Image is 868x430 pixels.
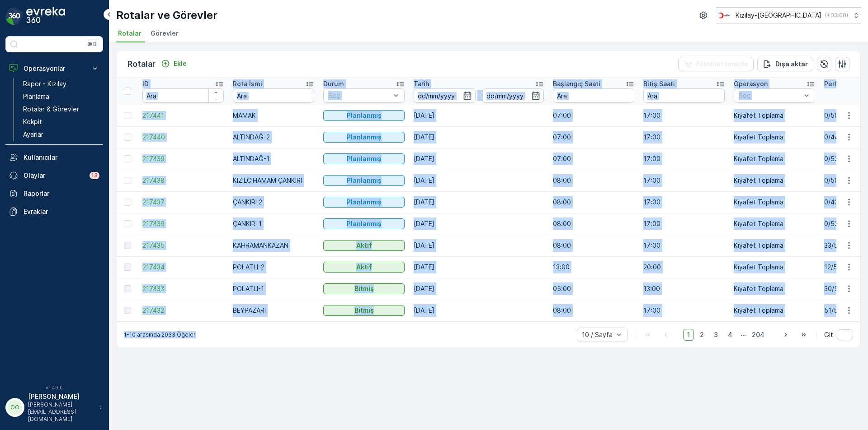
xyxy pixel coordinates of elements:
[24,171,84,180] p: Olaylar
[124,177,131,184] div: Toggle Row Selected
[354,306,374,315] p: Bitmiş
[347,176,382,185] p: Planlanmış
[748,329,769,341] span: 204
[124,307,131,314] div: Toggle Row Selected
[548,278,639,300] td: 05:00
[729,278,820,300] td: Kıyafet Toplama
[142,284,224,293] a: 217433
[88,41,97,48] p: ⌘B
[28,401,95,423] p: [PERSON_NAME][EMAIL_ADDRESS][DOMAIN_NAME]
[639,213,729,235] td: 17:00
[142,219,224,228] a: 217436
[548,300,639,321] td: 08:00
[323,197,405,208] button: Planlanmış
[228,105,319,126] td: MAMAK
[347,111,382,120] p: Planlanmış
[124,112,131,119] div: Toggle Row Selected
[228,191,319,213] td: ÇANKIRI 2
[124,264,131,271] div: Toggle Row Selected
[639,278,729,300] td: 13:00
[127,58,156,70] p: Rotalar
[5,185,103,203] a: Raporlar
[729,300,820,321] td: Kıyafet Toplama
[142,133,224,142] a: 217440
[409,170,548,191] td: [DATE]
[142,263,224,272] a: 217434
[228,300,319,321] td: BEYPAZARI
[19,90,103,103] a: Planlama
[142,79,149,88] p: ID
[323,153,405,164] button: Planlanmış
[142,241,224,250] a: 217435
[729,213,820,235] td: Kıyafet Toplama
[124,134,131,141] div: Toggle Row Selected
[23,105,79,114] p: Rotalar & Görevler
[142,198,224,207] a: 217437
[323,240,405,251] button: Aktif
[118,29,142,38] span: Rotalar
[5,166,103,185] a: Olaylar13
[356,263,372,272] p: Aktif
[757,57,813,71] button: Dışa aktar
[5,385,103,390] span: v 1.49.0
[23,79,66,88] p: Rapor - Kızılay
[5,392,103,423] button: OO[PERSON_NAME][PERSON_NAME][EMAIL_ADDRESS][DOMAIN_NAME]
[24,207,99,216] p: Evraklar
[639,191,729,213] td: 17:00
[24,189,99,198] p: Raporlar
[142,176,224,185] a: 217438
[409,105,548,126] td: [DATE]
[683,329,694,341] span: 1
[729,191,820,213] td: Kıyafet Toplama
[142,154,224,163] span: 217439
[347,133,382,142] p: Planlanmış
[775,60,808,69] p: Dışa aktar
[142,111,224,120] a: 217441
[824,330,833,339] span: Git
[124,155,131,162] div: Toggle Row Selected
[23,130,43,139] p: Ayarlar
[19,103,103,116] a: Rotalar & Görevler
[414,79,429,88] p: Tarih
[729,170,820,191] td: Kıyafet Toplama
[548,213,639,235] td: 08:00
[729,126,820,148] td: Kıyafet Toplama
[639,105,729,126] td: 17:00
[409,256,548,278] td: [DATE]
[548,191,639,213] td: 08:00
[724,329,736,341] span: 4
[323,79,344,88] p: Durum
[825,12,848,19] p: ( +03:00 )
[174,59,187,68] p: Ekle
[639,300,729,321] td: 17:00
[643,79,675,88] p: Bitiş Saati
[228,278,319,300] td: POLATLI-1
[323,283,405,294] button: Bitmiş
[643,88,725,103] input: Ara
[116,8,217,23] p: Rotalar ve Görevler
[639,170,729,191] td: 17:00
[729,148,820,170] td: Kıyafet Toplama
[124,199,131,206] div: Toggle Row Selected
[142,88,224,103] input: Ara
[696,329,708,341] span: 2
[328,91,391,100] p: Seç
[354,284,374,293] p: Bitmiş
[548,148,639,170] td: 07:00
[347,219,382,228] p: Planlanmış
[91,172,98,179] p: 13
[734,79,768,88] p: Operasyon
[548,105,639,126] td: 07:00
[323,262,405,273] button: Aktif
[26,7,65,25] img: logo_dark-DEwI_e13.png
[824,79,860,88] p: Performans
[639,148,729,170] td: 17:00
[124,220,131,227] div: Toggle Row Selected
[414,88,476,103] input: dd/mm/yyyy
